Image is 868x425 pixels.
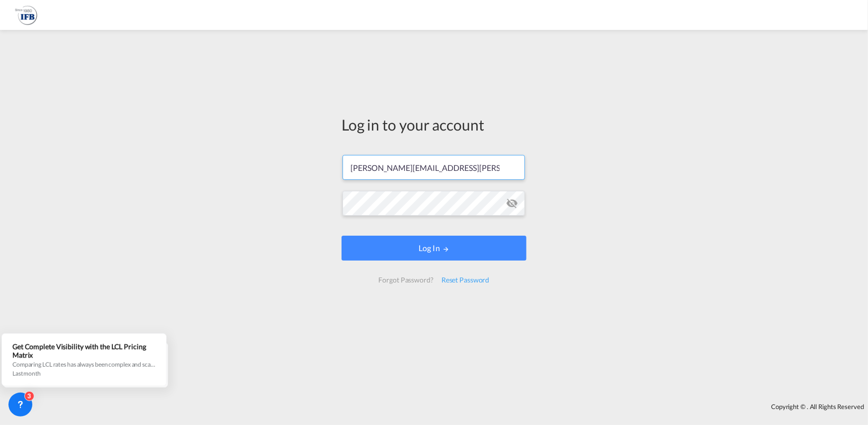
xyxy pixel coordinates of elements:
[437,271,494,289] div: Reset Password
[342,236,526,261] button: LOGIN
[15,4,37,26] img: b628ab10256c11eeb52753acbc15d091.png
[342,114,526,135] div: Log in to your account
[374,271,437,289] div: Forgot Password?
[343,155,525,180] input: Enter email/phone number
[506,197,518,209] md-icon: icon-eye-off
